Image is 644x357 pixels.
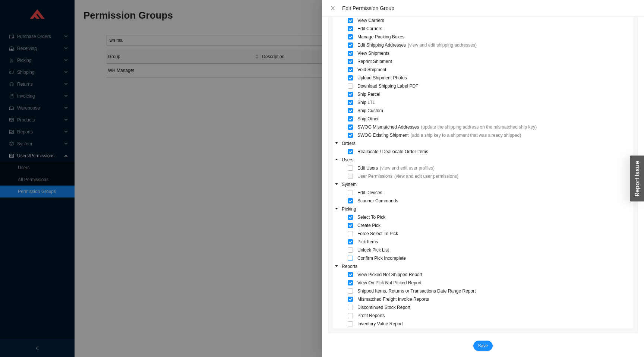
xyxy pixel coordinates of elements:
[410,133,521,138] span: ( add a ship key to a shipment that was already shipped )
[342,141,356,146] span: Orders
[357,124,537,130] span: SWOG Mismatched Addresses
[357,59,392,64] span: Reprint Shipment
[335,264,338,268] span: caret-down
[357,18,384,23] span: View Carriers
[357,83,418,89] span: Download Shipping Label PDF
[340,156,355,164] span: Users
[380,165,435,171] span: ( view and edit user profiles )
[357,75,407,80] span: Upload Shipment Photos
[342,264,357,269] span: Reports
[357,92,380,97] span: Ship Parcel
[357,305,410,310] span: Discontinued Stock Report
[357,51,389,56] span: View Shipments
[357,288,476,294] span: Shipped Items, Returns or Transactions Date Range Report
[357,215,385,220] span: Select To Pick
[357,174,458,179] span: User Permissions
[342,182,357,187] span: System
[357,67,386,72] span: Void Shipment
[357,256,406,261] span: Confirm Pick Incomplete
[408,42,477,48] span: ( view and edit shipping addresses )
[328,5,338,11] button: Close
[357,190,382,195] span: Edit Devices
[357,108,383,113] span: Ship Custom
[478,342,488,350] span: Save
[357,280,422,285] span: View On Pick Not Picked Report
[335,141,338,145] span: caret-down
[473,341,492,351] button: Save
[357,313,385,318] span: Profit Reports
[340,140,357,147] span: Orders
[335,182,338,186] span: caret-down
[342,4,638,12] div: Edit Permission Group
[357,42,477,48] span: Edit Shipping Addresses
[335,207,338,211] span: caret-down
[342,206,356,212] span: Picking
[335,158,338,161] span: caret-down
[357,165,435,171] span: Edit Users
[340,263,359,270] span: Reports
[357,116,379,121] span: Ship Other
[357,133,521,138] span: SWOG Existing Shipment
[357,239,378,244] span: Pick Items
[357,321,403,326] span: Inventory Value Report
[357,272,422,277] span: View Picked Not Shipped Report
[357,198,398,203] span: Scanner Commands
[394,174,458,179] span: ( view and edit user permissions )
[357,247,389,253] span: Unlock Pick List
[340,205,358,213] span: Picking
[357,297,429,302] span: Mismatched Freight Invoice Reports
[357,223,381,228] span: Create Pick
[421,124,537,130] span: ( update the shipping address on the mismatched ship key )
[330,6,335,11] span: close
[357,26,382,31] span: Edit Carriers
[342,157,353,162] span: Users
[357,100,375,105] span: Ship LTL
[357,149,428,154] span: Reallocate / Deallocate Order Items
[357,231,398,236] span: Force Select To Pick
[357,34,404,40] span: Manage Packing Boxes
[340,181,358,188] span: System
